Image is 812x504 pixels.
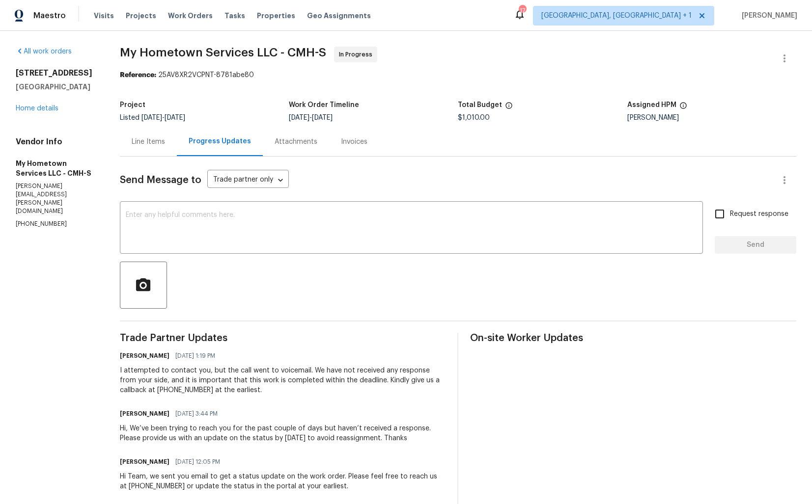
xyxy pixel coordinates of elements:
[275,137,317,147] div: Attachments
[16,182,96,216] p: [PERSON_NAME][EMAIL_ADDRESS][PERSON_NAME][DOMAIN_NAME]
[16,48,72,55] a: All work orders
[120,366,446,395] div: I attempted to contact you, but the call went to voicemail. We have not received any response fro...
[165,114,185,121] span: [DATE]
[738,11,797,21] span: [PERSON_NAME]
[312,114,333,121] span: [DATE]
[16,82,96,92] h5: [GEOGRAPHIC_DATA]
[458,102,502,108] h5: Total Budget
[175,457,220,467] span: [DATE] 12:05 PM
[16,68,96,78] h2: [STREET_ADDRESS]
[141,114,162,121] span: [DATE]
[16,220,96,228] p: [PHONE_NUMBER]
[120,409,169,419] h6: [PERSON_NAME]
[224,12,245,19] span: Tasks
[120,424,446,443] div: Hi, We’ve been trying to reach you for the past couple of days but haven’t received a response. P...
[132,137,165,147] div: Line Items
[120,457,169,467] h6: [PERSON_NAME]
[289,114,333,121] span: -
[289,102,359,108] h5: Work Order Timeline
[168,11,213,21] span: Work Orders
[627,102,676,108] h5: Assigned HPM
[141,114,185,121] span: -
[120,472,446,491] div: Hi Team, we sent you email to get a status update on the work order. Please feel free to reach us...
[175,351,215,361] span: [DATE] 1:19 PM
[627,114,796,121] div: [PERSON_NAME]
[730,209,788,219] span: Request response
[505,102,513,114] span: The total cost of line items that have been proposed by Opendoor. This sum includes line items th...
[175,409,218,419] span: [DATE] 3:44 PM
[341,137,367,147] div: Invoices
[16,105,58,112] a: Home details
[519,6,526,16] div: 17
[307,11,371,21] span: Geo Assignments
[16,159,96,178] h5: My Hometown Services LLC - CMH-S
[33,11,66,21] span: Maestro
[120,72,156,79] b: Reference:
[120,102,145,108] h5: Project
[257,11,295,21] span: Properties
[120,47,326,58] span: My Hometown Services LLC - CMH-S
[541,11,692,21] span: [GEOGRAPHIC_DATA], [GEOGRAPHIC_DATA] + 1
[679,102,687,114] span: The hpm assigned to this work order.
[207,172,289,188] div: Trade partner only
[470,333,796,343] span: On-site Worker Updates
[189,136,251,146] div: Progress Updates
[126,11,156,21] span: Projects
[120,70,796,80] div: 25AV8XR2VCPNT-8781abe80
[289,114,309,121] span: [DATE]
[94,11,114,21] span: Visits
[16,137,96,147] h4: Vendor Info
[458,114,490,121] span: $1,010.00
[120,351,169,361] h6: [PERSON_NAME]
[120,333,446,343] span: Trade Partner Updates
[120,114,185,121] span: Listed
[120,175,201,185] span: Send Message to
[339,50,376,59] span: In Progress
